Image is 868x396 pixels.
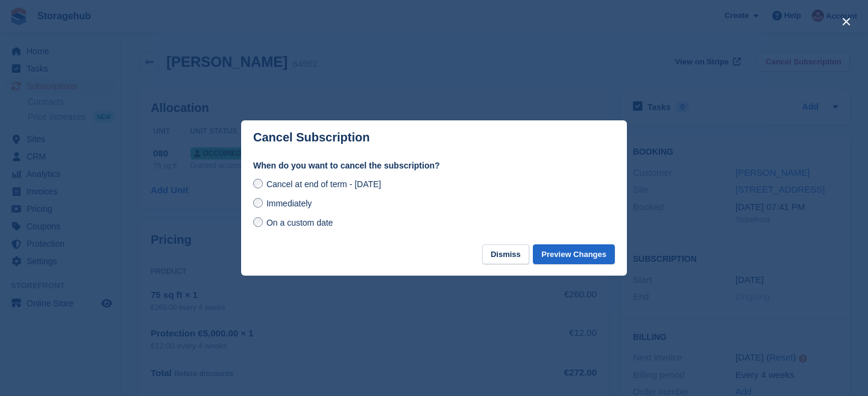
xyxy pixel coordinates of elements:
[837,12,856,31] button: close
[253,131,370,144] p: Cancel Subscription
[533,244,615,264] button: Preview Changes
[266,218,333,227] span: On a custom date
[482,244,529,264] button: Dismiss
[266,199,312,208] span: Immediately
[253,159,615,172] label: When do you want to cancel the subscription?
[253,217,263,227] input: On a custom date
[253,198,263,208] input: Immediately
[266,179,381,189] span: Cancel at end of term - [DATE]
[253,179,263,188] input: Cancel at end of term - [DATE]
